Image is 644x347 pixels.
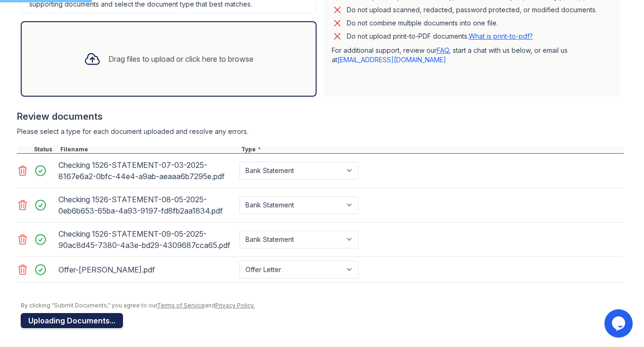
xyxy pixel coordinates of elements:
[604,309,635,338] iframe: chat widget
[215,302,255,309] a: Privacy Policy.
[58,146,239,153] div: Filename
[347,17,498,29] div: Do not combine multiple documents into one file.
[21,302,624,309] div: By clicking "Submit Documents," you agree to our and
[58,157,236,184] div: Checking 1526-STATEMENT-07-03-2025-8167e6a2-0bfc-44e4-a9ab-aeaaa6b7295e.pdf
[17,127,624,136] div: Please select a type for each document uploaded and resolve any errors.
[337,56,446,64] a: [EMAIL_ADDRESS][DOMAIN_NAME]
[347,32,533,41] p: Do not upload print-to-PDF documents.
[58,192,236,218] div: Checking 1526-STATEMENT-08-05-2025-0eb6b653-65ba-4a93-9197-fd8fb2aa1834.pdf
[58,262,236,277] div: Offer-[PERSON_NAME].pdf
[58,226,236,253] div: Checking 1526-STATEMENT-09-05-2025-90ac8d45-7380-4a3e-bd29-4309687cca65.pdf
[239,146,624,153] div: Type
[437,46,449,54] a: FAQ
[347,4,597,16] div: Do not upload scanned, redacted, password protected, or modified documents.
[469,32,533,40] a: What is print-to-pdf?
[157,302,205,309] a: Terms of Service
[108,53,253,65] div: Drag files to upload or click here to browse
[17,110,624,123] div: Review documents
[332,46,612,65] p: For additional support, review our , start a chat with us below, or email us at
[32,146,58,153] div: Status
[21,313,123,328] button: Uploading Documents...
